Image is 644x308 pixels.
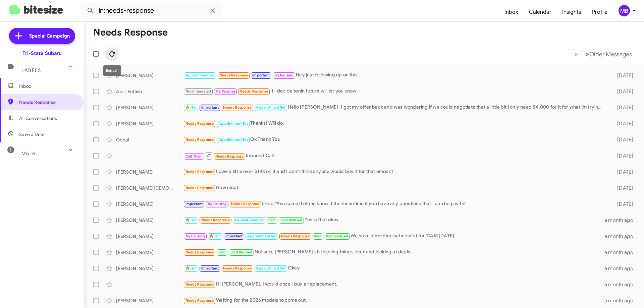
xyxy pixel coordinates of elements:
[116,217,183,224] div: [PERSON_NAME]
[183,264,604,272] div: Okay
[216,89,235,94] span: Try Pausing
[571,47,636,61] nav: Page navigation example
[183,71,606,79] div: Hey just following up on this
[218,137,248,142] span: Appointment Set
[185,266,197,270] span: 🔥 Hot
[225,234,243,238] span: Important
[116,233,183,240] div: [PERSON_NAME]
[183,216,604,224] div: Yes is that okay
[606,72,639,79] div: [DATE]
[223,105,252,110] span: Needs Response
[604,265,639,272] div: a month ago
[234,218,264,222] span: Appointment Set
[116,136,183,143] div: Gopal
[587,2,613,22] a: Profile
[274,73,293,77] span: Try Pausing
[215,154,244,159] span: Needs Response
[21,67,41,73] span: Labels
[185,250,214,254] span: Needs Response
[582,47,636,61] button: Next
[116,72,183,79] div: [PERSON_NAME]
[230,250,253,254] span: Sold Verified
[619,5,630,16] div: MB
[185,154,203,159] span: Call Them
[231,202,260,206] span: Needs Response
[185,234,205,238] span: Try Pausing
[19,83,76,89] span: Inbox
[586,50,589,58] span: »
[604,281,639,288] div: a month ago
[21,150,35,157] span: More
[183,136,606,143] div: Ok Thank You
[218,250,226,254] span: Sold
[183,232,604,240] div: We have a meeting scheduled for 11AM [DATE].
[604,297,639,304] div: a month ago
[268,218,276,222] span: Sold
[116,265,183,272] div: [PERSON_NAME]
[606,185,639,191] div: [DATE]
[22,50,62,57] div: Tri-State Subaru
[326,234,348,238] span: Sold Verified
[183,200,606,208] div: Liked “Awesome! Let me know if the meantime if you have any questions that I can help with!”
[499,2,524,22] a: Inbox
[185,73,215,77] span: Appointment Set
[606,201,639,207] div: [DATE]
[606,152,639,159] div: [DATE]
[314,234,322,238] span: Sold
[93,27,168,38] h1: Needs Response
[557,2,587,22] a: Insights
[19,131,44,138] span: Save a Deal
[19,99,76,106] span: Needs Response
[185,218,197,222] span: 🔥 Hot
[183,151,606,160] div: Inbound Call
[116,297,183,304] div: [PERSON_NAME]
[589,51,632,58] span: Older Messages
[604,217,639,224] div: a month ago
[256,105,285,110] span: Appointment Set
[201,266,219,270] span: Important
[606,169,639,175] div: [DATE]
[570,47,582,61] button: Previous
[574,50,578,58] span: «
[116,185,183,191] div: [PERSON_NAME][DEMOGRAPHIC_DATA]
[247,234,277,238] span: Appointment Set
[9,28,75,44] a: Special Campaign
[239,89,268,94] span: Needs Response
[183,87,606,95] div: If I decide tonin future will let you know
[116,201,183,207] div: [PERSON_NAME]
[209,234,221,238] span: 🔥 Hot
[183,297,604,304] div: Waiting for the 2026 models to come out.
[185,282,214,287] span: Needs Response
[29,33,70,39] span: Special Campaign
[183,168,606,176] div: I owe a little over $14k on it and I don't think anyone would buy it for that amount
[185,170,214,174] span: Needs Response
[223,266,252,270] span: Needs Response
[183,104,606,111] div: Hello [PERSON_NAME], I got my offer back and was wondering if we could negotiate that a little bi...
[185,89,211,94] span: Not-Interested
[116,104,183,111] div: [PERSON_NAME]
[81,3,222,19] input: Search
[183,120,606,127] div: Thanks! Will do.
[252,73,270,77] span: Important
[524,2,557,22] a: Calendar
[613,5,637,16] button: MB
[185,298,214,303] span: Needs Response
[185,105,197,110] span: 🔥 Hot
[116,169,183,175] div: [PERSON_NAME]
[606,120,639,127] div: [DATE]
[183,184,606,192] div: How much
[219,73,248,77] span: Needs Response
[19,115,57,122] span: All Conversations
[185,121,214,126] span: Needs Response
[606,136,639,143] div: [DATE]
[116,249,183,256] div: [PERSON_NAME]
[280,218,303,222] span: Sold Verified
[256,266,285,270] span: Appointment Set
[103,65,121,76] div: Refresh
[604,249,639,256] div: a month ago
[207,202,227,206] span: Try Pausing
